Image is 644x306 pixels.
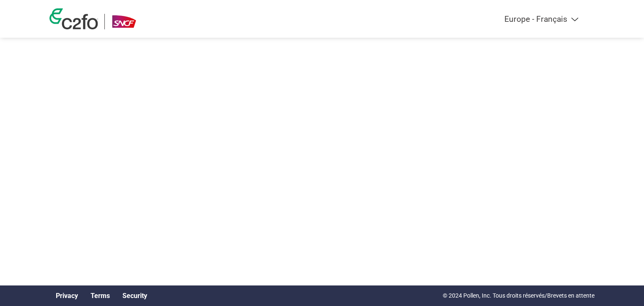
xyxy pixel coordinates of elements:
a: Privacy [56,292,78,300]
a: Security [122,292,147,300]
p: © 2024 Pollen, Inc. Tous droits réservés/Brevets en attente [443,291,595,300]
a: Terms [91,292,110,300]
img: c2fo logo [49,8,98,29]
img: SNCF [111,14,137,29]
